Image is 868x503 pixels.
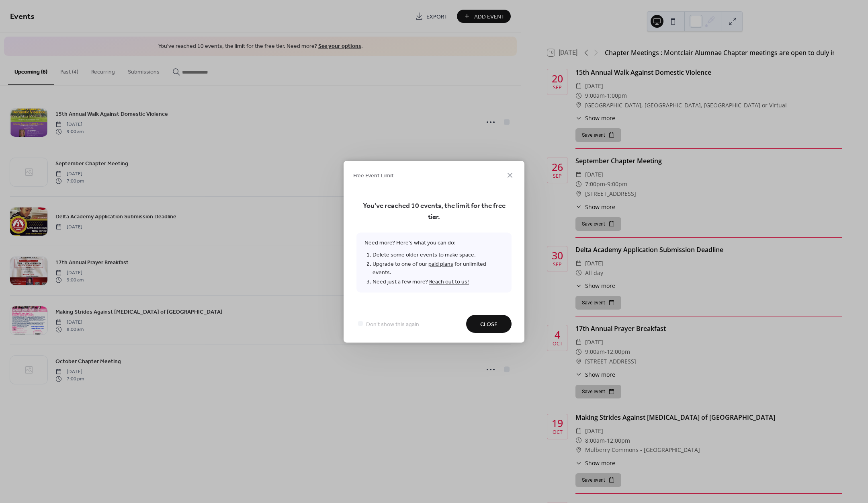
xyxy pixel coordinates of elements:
[373,277,504,286] li: Need just a few more?
[356,232,512,292] span: Need more? Here's what you can do:
[373,259,504,277] li: Upgrade to one of our for unlimited events.
[480,320,497,328] span: Close
[428,259,453,269] a: paid plans
[356,200,512,223] span: You've reached 10 events, the limit for the free tier.
[373,250,504,259] li: Delete some older events to make space.
[366,320,419,328] span: Don't show this again
[429,276,469,287] a: Reach out to us!
[353,172,394,180] span: Free Event Limit
[466,315,512,333] button: Close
